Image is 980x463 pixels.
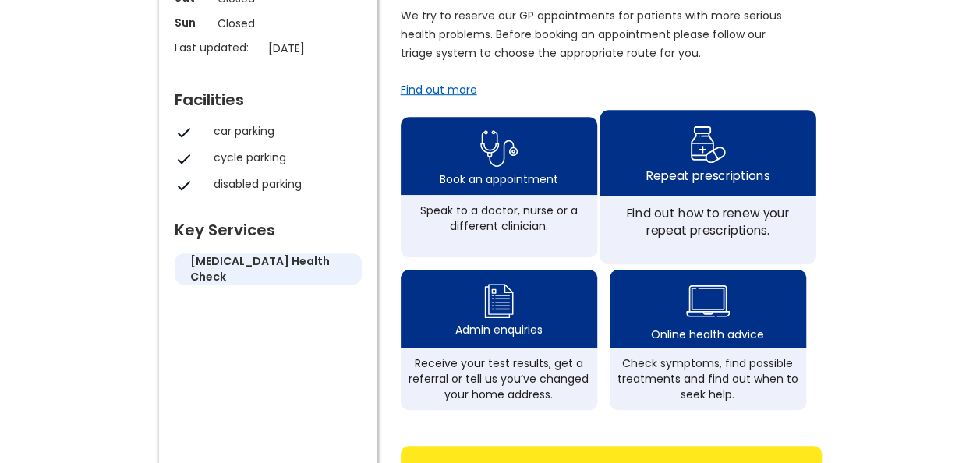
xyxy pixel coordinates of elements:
h5: [MEDICAL_DATA] health check [190,253,346,285]
p: Last updated: [175,40,260,55]
a: book appointment icon Book an appointmentSpeak to a doctor, nurse or a different clinician. [401,117,597,257]
a: Find out more [401,82,477,97]
div: Key Services [175,214,362,238]
div: Check symptoms, find possible treatments and find out when to seek help. [617,355,798,402]
p: We try to reserve our GP appointments for patients with more serious health problems. Before book... [401,6,783,62]
div: Receive your test results, get a referral or tell us you’ve changed your home address. [409,355,589,402]
div: car parking [214,123,354,139]
img: admin enquiry icon [482,280,516,322]
p: Closed [218,15,319,32]
div: cycle parking [214,150,354,165]
div: Admin enquiries [455,322,543,338]
p: Sun [175,15,210,30]
a: admin enquiry iconAdmin enquiriesReceive your test results, get a referral or tell us you’ve chan... [401,270,597,410]
p: [DATE] [268,40,370,57]
div: Facilities [175,84,362,108]
a: health advice iconOnline health adviceCheck symptoms, find possible treatments and find out when ... [610,270,806,410]
div: Repeat prescriptions [646,167,769,184]
img: health advice icon [686,275,730,327]
div: Find out how to renew your repeat prescriptions. [608,204,807,239]
div: Speak to a doctor, nurse or a different clinician. [409,203,589,234]
div: disabled parking [214,176,354,192]
img: book appointment icon [480,125,518,171]
img: repeat prescription icon [689,122,726,167]
div: Book an appointment [440,171,558,187]
div: Online health advice [651,327,764,342]
a: repeat prescription iconRepeat prescriptionsFind out how to renew your repeat prescriptions. [600,110,815,264]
